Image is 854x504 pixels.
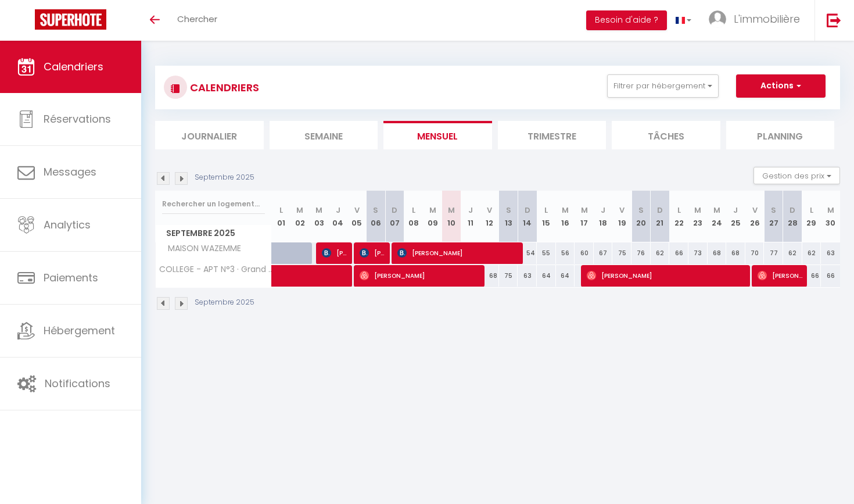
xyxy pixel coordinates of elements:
[764,242,783,264] div: 77
[544,205,548,216] abbr: L
[296,205,303,216] abbr: M
[506,205,511,216] abbr: S
[657,205,663,216] abbr: D
[802,191,821,242] th: 29
[177,13,217,25] span: Chercher
[638,205,644,216] abbr: S
[354,205,360,216] abbr: V
[187,74,259,101] h3: CALENDRIERS
[518,242,537,264] div: 54
[468,205,473,216] abbr: J
[594,191,613,242] th: 18
[790,205,795,216] abbr: D
[827,13,841,27] img: logout
[195,297,254,308] p: Septembre 2025
[677,205,681,216] abbr: L
[35,9,106,30] img: Super Booking
[442,191,461,242] th: 10
[581,205,588,216] abbr: M
[726,121,835,149] li: Planning
[537,242,556,264] div: 55
[44,112,111,126] span: Réservations
[45,376,110,391] span: Notifications
[709,10,726,28] img: ...
[397,242,519,264] span: [PERSON_NAME]
[347,191,367,242] th: 05
[586,10,667,30] button: Besoin d'aide ?
[272,191,291,242] th: 01
[575,191,594,242] th: 17
[480,265,499,287] div: 68
[607,74,719,98] button: Filtrer par hébergement
[753,167,840,184] button: Gestion des prix
[480,191,499,242] th: 12
[448,205,455,216] abbr: M
[498,121,607,149] li: Trimestre
[694,205,701,216] abbr: M
[322,242,347,264] span: [PERSON_NAME] [PERSON_NAME]
[708,242,727,264] div: 68
[44,323,115,338] span: Hébergement
[745,242,765,264] div: 70
[44,270,98,285] span: Paiements
[310,191,329,242] th: 03
[708,191,727,242] th: 24
[383,121,492,149] li: Mensuel
[392,205,397,216] abbr: D
[360,242,385,264] span: [PERSON_NAME]
[802,265,821,287] div: 66
[499,265,518,287] div: 75
[461,191,480,242] th: 11
[525,205,530,216] abbr: D
[156,225,271,242] span: Septembre 2025
[612,121,720,149] li: Tâches
[802,242,821,264] div: 62
[367,191,386,242] th: 06
[771,205,776,216] abbr: S
[556,265,575,287] div: 64
[619,205,625,216] abbr: V
[736,74,826,98] button: Actions
[518,265,537,287] div: 63
[360,264,481,287] span: [PERSON_NAME]
[279,205,283,216] abbr: L
[290,191,310,242] th: 02
[726,242,745,264] div: 68
[631,191,651,242] th: 20
[336,205,340,216] abbr: J
[821,242,840,264] div: 63
[651,191,670,242] th: 21
[821,265,840,287] div: 66
[758,264,802,287] span: [PERSON_NAME]
[155,121,264,149] li: Journalier
[601,205,605,216] abbr: J
[44,165,96,179] span: Messages
[612,242,631,264] div: 75
[556,191,575,242] th: 16
[821,191,840,242] th: 30
[373,205,378,216] abbr: S
[688,242,708,264] div: 73
[556,242,575,264] div: 56
[157,265,274,274] span: COLLEGE - APT N°3 · Grand studio pour 2 voyageurs - Hypercentre
[423,191,442,242] th: 09
[44,217,91,232] span: Analytics
[594,242,613,264] div: 67
[537,191,556,242] th: 15
[385,191,404,242] th: 07
[404,191,424,242] th: 08
[518,191,537,242] th: 14
[270,121,378,149] li: Semaine
[562,205,569,216] abbr: M
[669,191,688,242] th: 22
[44,59,103,74] span: Calendriers
[810,205,813,216] abbr: L
[315,205,322,216] abbr: M
[745,191,765,242] th: 26
[612,191,631,242] th: 19
[587,264,747,287] span: [PERSON_NAME]
[734,12,800,26] span: L'immobilière
[195,172,254,183] p: Septembre 2025
[157,242,244,255] span: MAISON WAZEMME
[537,265,556,287] div: 64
